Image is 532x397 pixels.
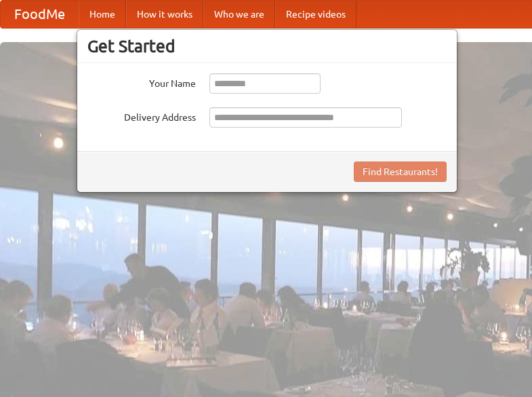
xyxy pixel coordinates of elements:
[87,107,196,124] label: Delivery Address
[126,1,203,28] a: How it works
[1,1,79,28] a: FoodMe
[275,1,356,28] a: Recipe videos
[203,1,275,28] a: Who we are
[87,36,447,56] h3: Get Started
[354,162,447,182] button: Find Restaurants!
[79,1,126,28] a: Home
[87,73,196,90] label: Your Name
